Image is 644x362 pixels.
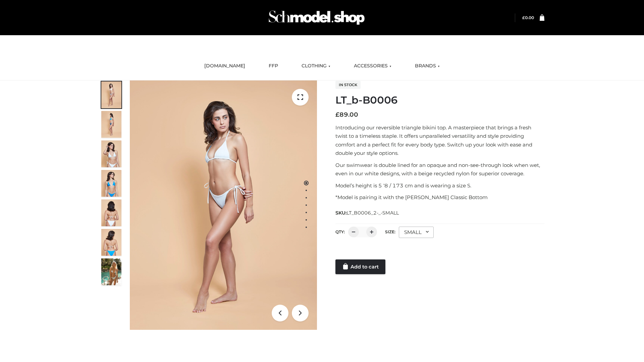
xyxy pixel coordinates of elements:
[101,81,121,108] img: ArielClassicBikiniTop_CloudNine_AzureSky_OW114ECO_1-scaled.jpg
[335,161,544,178] p: Our swimwear is double lined for an opaque and non-see-through look when wet, even in our white d...
[522,15,534,20] a: £0.00
[335,123,544,158] p: Introducing our reversible triangle bikini top. A masterpiece that brings a fresh twist to a time...
[264,59,283,73] a: FFP
[335,259,385,274] a: Add to cart
[385,229,395,234] label: Size:
[335,209,399,217] span: SKU:
[522,15,534,20] bdi: 0.00
[101,140,121,167] img: ArielClassicBikiniTop_CloudNine_AzureSky_OW114ECO_3-scaled.jpg
[335,229,345,234] label: QTY:
[399,227,434,238] div: SMALL
[335,111,358,118] bdi: 89.00
[335,94,544,106] h1: LT_b-B0006
[266,4,367,31] img: Schmodel Admin 964
[101,199,121,226] img: ArielClassicBikiniTop_CloudNine_AzureSky_OW114ECO_7-scaled.jpg
[101,258,121,285] img: Arieltop_CloudNine_AzureSky2.jpg
[522,15,525,20] span: £
[410,59,445,73] a: BRANDS
[335,181,544,190] p: Model’s height is 5 ‘8 / 173 cm and is wearing a size S.
[101,170,121,197] img: ArielClassicBikiniTop_CloudNine_AzureSky_OW114ECO_4-scaled.jpg
[199,59,250,73] a: [DOMAIN_NAME]
[130,80,317,330] img: ArielClassicBikiniTop_CloudNine_AzureSky_OW114ECO_1
[297,59,335,73] a: CLOTHING
[335,193,544,202] p: *Model is pairing it with the [PERSON_NAME] Classic Bottom
[346,210,399,216] span: LT_B0006_2-_-SMALL
[335,111,339,118] span: £
[101,111,121,138] img: ArielClassicBikiniTop_CloudNine_AzureSky_OW114ECO_2-scaled.jpg
[349,59,396,73] a: ACCESSORIES
[101,229,121,256] img: ArielClassicBikiniTop_CloudNine_AzureSky_OW114ECO_8-scaled.jpg
[335,81,361,89] span: In stock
